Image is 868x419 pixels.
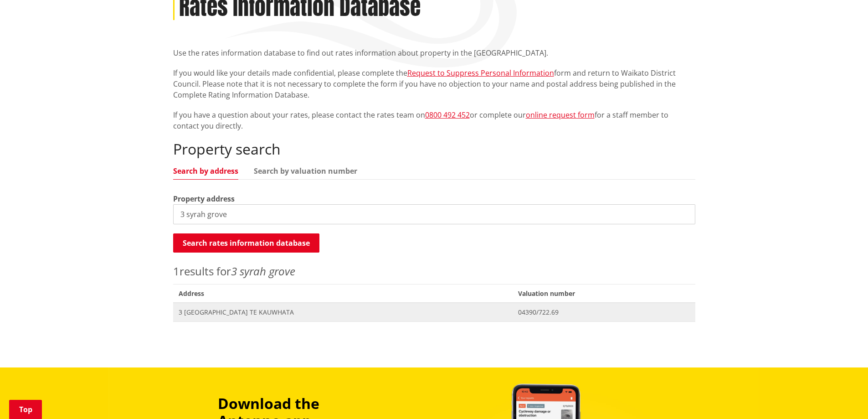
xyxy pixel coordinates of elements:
[425,110,470,120] a: 0800 492 452
[254,167,357,175] a: Search by valuation number
[173,284,513,303] span: Address
[173,47,695,58] p: Use the rates information database to find out rates information about property in the [GEOGRAPHI...
[173,264,180,279] span: 1
[518,308,690,317] span: 04390/722.69
[9,400,42,419] a: Top
[173,303,695,321] a: 3 [GEOGRAPHIC_DATA] TE KAUWHATA 04390/722.69
[173,233,319,253] button: Search rates information database
[173,263,695,279] p: results for
[826,381,859,414] iframe: Messenger Launcher
[173,167,238,175] a: Search by address
[173,193,235,204] label: Property address
[173,140,695,158] h2: Property search
[173,67,695,100] p: If you would like your details made confidential, please complete the form and return to Waikato ...
[179,308,507,317] span: 3 [GEOGRAPHIC_DATA] TE KAUWHATA
[407,68,554,78] a: Request to Suppress Personal Information
[231,264,295,279] em: 3 syrah grove
[513,284,695,303] span: Valuation number
[173,204,695,224] input: e.g. Duke Street NGARUAWAHIA
[526,110,595,120] a: online request form
[173,109,695,131] p: If you have a question about your rates, please contact the rates team on or complete our for a s...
